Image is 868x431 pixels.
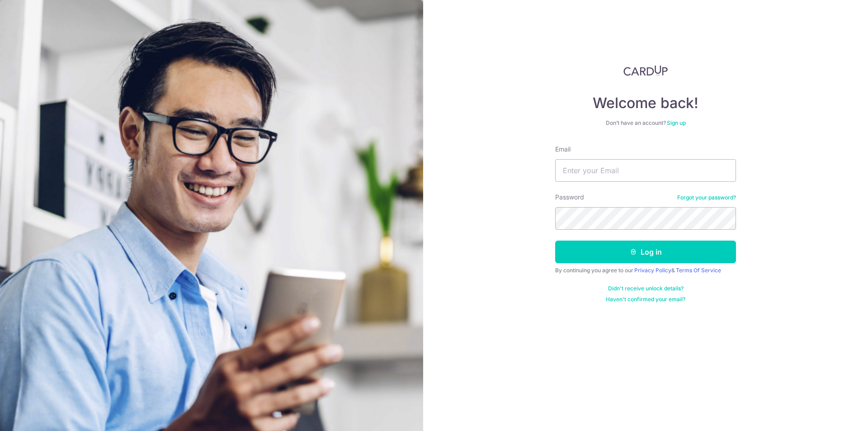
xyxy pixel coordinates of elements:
label: Email [555,145,571,154]
a: Forgot your password? [677,194,736,201]
label: Password [555,193,584,202]
input: Enter your Email [555,159,736,182]
div: By continuing you agree to our & [555,267,736,274]
div: Don’t have an account? [555,119,736,127]
button: Log in [555,241,736,263]
img: CardUp Logo [623,65,668,76]
h4: Welcome back! [555,94,736,112]
a: Didn't receive unlock details? [608,285,684,292]
a: Privacy Policy [634,267,671,274]
a: Terms Of Service [676,267,721,274]
a: Sign up [667,119,686,126]
a: Haven't confirmed your email? [606,296,685,303]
